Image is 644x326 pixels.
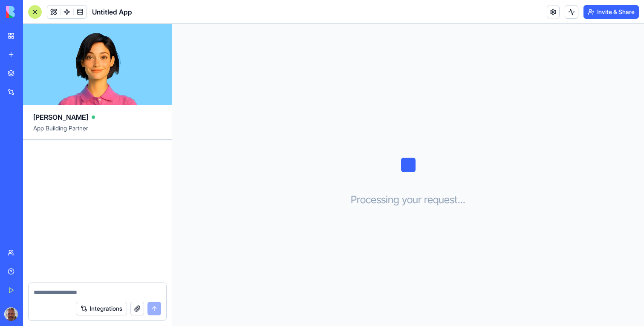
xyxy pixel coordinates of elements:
span: . [460,193,463,207]
img: logo [6,6,59,18]
button: Invite & Share [583,5,639,19]
button: Integrations [76,302,127,315]
span: App Building Partner [33,124,162,139]
span: . [458,193,460,207]
span: . [463,193,465,207]
span: [PERSON_NAME] [33,112,88,122]
img: ACg8ocI_MP9T6JlssSeeqCwTZ9aHmt7NuQhA9OxgHzsNXbnc3kmmQgMIbg=s96-c [4,307,18,321]
span: Untitled App [92,7,132,17]
h3: Processing your request [351,193,465,207]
